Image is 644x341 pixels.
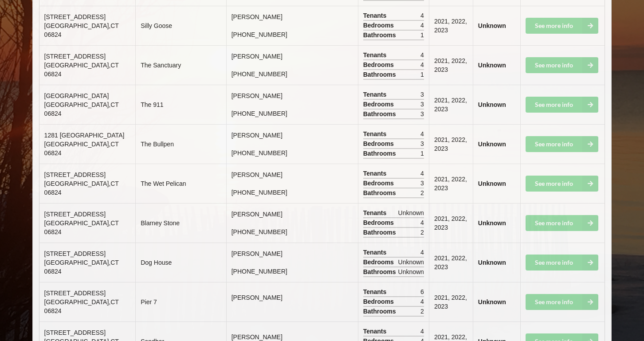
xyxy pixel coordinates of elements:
[429,124,473,164] td: 2021, 2022, 2023
[226,164,358,203] td: [PERSON_NAME] [PHONE_NUMBER]
[420,327,424,336] span: 4
[478,62,506,69] b: Unknown
[420,110,424,118] span: 3
[429,282,473,321] td: 2021, 2022, 2023
[478,259,506,266] b: Unknown
[44,171,106,178] span: [STREET_ADDRESS]
[135,203,226,243] td: Blarney Stone
[363,327,389,336] span: Tenants
[420,11,424,20] span: 4
[420,100,424,109] span: 3
[478,298,506,306] b: Unknown
[420,139,424,148] span: 3
[429,85,473,124] td: 2021, 2022, 2023
[44,250,106,257] span: [STREET_ADDRESS]
[363,179,396,188] span: Bedrooms
[398,267,424,276] span: Unknown
[44,329,106,336] span: [STREET_ADDRESS]
[429,6,473,45] td: 2021, 2022, 2023
[363,258,396,267] span: Bedrooms
[226,243,358,282] td: [PERSON_NAME] [PHONE_NUMBER]
[44,22,119,38] span: [GEOGRAPHIC_DATA] , CT 06824
[420,129,424,138] span: 4
[226,282,358,321] td: [PERSON_NAME]
[478,22,506,29] b: Unknown
[226,203,358,243] td: [PERSON_NAME] [PHONE_NUMBER]
[363,110,398,118] span: Bathrooms
[363,21,396,30] span: Bedrooms
[363,297,396,306] span: Bedrooms
[420,228,424,237] span: 2
[226,85,358,124] td: [PERSON_NAME] [PHONE_NUMBER]
[363,100,396,109] span: Bedrooms
[420,70,424,79] span: 1
[44,141,119,157] span: [GEOGRAPHIC_DATA] , CT 06824
[363,248,389,257] span: Tenants
[420,218,424,227] span: 4
[226,6,358,45] td: [PERSON_NAME] [PHONE_NUMBER]
[398,208,424,217] span: Unknown
[363,307,398,316] span: Bathrooms
[363,129,389,138] span: Tenants
[44,211,106,218] span: [STREET_ADDRESS]
[363,267,398,276] span: Bathrooms
[363,169,389,178] span: Tenants
[44,101,119,117] span: [GEOGRAPHIC_DATA] , CT 06824
[420,248,424,257] span: 4
[478,141,506,148] b: Unknown
[363,228,398,237] span: Bathrooms
[429,164,473,203] td: 2021, 2022, 2023
[135,282,226,321] td: Pier 7
[363,287,389,296] span: Tenants
[44,13,106,20] span: [STREET_ADDRESS]
[420,169,424,178] span: 4
[420,90,424,99] span: 3
[420,307,424,316] span: 2
[363,188,398,197] span: Bathrooms
[420,31,424,39] span: 1
[420,60,424,69] span: 4
[363,139,396,148] span: Bedrooms
[429,45,473,85] td: 2021, 2022, 2023
[44,132,125,139] span: 1281 [GEOGRAPHIC_DATA]
[420,287,424,296] span: 6
[44,219,119,235] span: [GEOGRAPHIC_DATA] , CT 06824
[44,53,106,60] span: [STREET_ADDRESS]
[135,6,226,45] td: Silly Goose
[420,297,424,306] span: 4
[44,92,109,99] span: [GEOGRAPHIC_DATA]
[226,124,358,164] td: [PERSON_NAME] [PHONE_NUMBER]
[478,219,506,227] b: Unknown
[44,298,119,314] span: [GEOGRAPHIC_DATA] , CT 06824
[420,51,424,59] span: 4
[135,45,226,85] td: The Sanctuary
[44,62,119,78] span: [GEOGRAPHIC_DATA] , CT 06824
[398,258,424,267] span: Unknown
[363,11,389,20] span: Tenants
[363,60,396,69] span: Bedrooms
[363,218,396,227] span: Bedrooms
[429,243,473,282] td: 2021, 2022, 2023
[478,101,506,108] b: Unknown
[135,243,226,282] td: Dog House
[478,180,506,187] b: Unknown
[135,164,226,203] td: The Wet Pelican
[363,51,389,59] span: Tenants
[420,149,424,158] span: 1
[135,85,226,124] td: The 911
[420,188,424,197] span: 2
[363,149,398,158] span: Bathrooms
[44,180,119,196] span: [GEOGRAPHIC_DATA] , CT 06824
[363,70,398,79] span: Bathrooms
[226,45,358,85] td: [PERSON_NAME] [PHONE_NUMBER]
[44,290,106,297] span: [STREET_ADDRESS]
[363,31,398,39] span: Bathrooms
[363,90,389,99] span: Tenants
[135,124,226,164] td: The Bullpen
[363,208,389,217] span: Tenants
[420,179,424,188] span: 3
[429,203,473,243] td: 2021, 2022, 2023
[420,21,424,30] span: 4
[44,259,119,275] span: [GEOGRAPHIC_DATA] , CT 06824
